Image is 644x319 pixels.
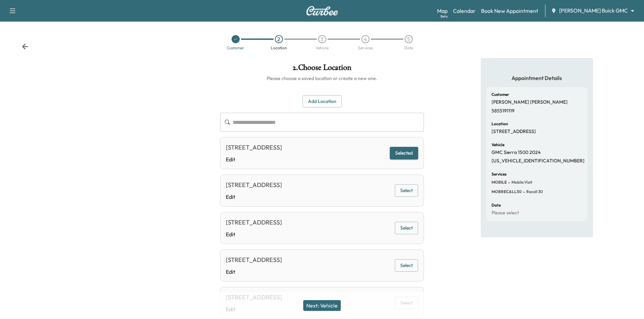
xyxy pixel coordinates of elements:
a: Edit [226,268,282,276]
h6: Location [492,122,508,126]
a: Edit [226,230,282,238]
button: Next: Vehicle [303,300,341,311]
div: Location [271,46,287,50]
h6: Customer [492,92,509,97]
a: MapBeta [437,7,448,15]
span: - [522,188,525,195]
div: Beta [440,14,448,19]
div: [STREET_ADDRESS] [226,255,282,265]
button: Add Location [303,95,342,108]
a: Edit [226,155,282,163]
div: 5 [405,35,413,43]
span: Recall 30 [525,189,543,194]
button: Selected [390,147,418,159]
div: Customer [227,46,244,50]
button: Select [395,259,418,272]
p: 5855191119 [492,108,515,114]
div: Vehicle [316,46,329,50]
button: Select [395,222,418,234]
h5: Appointment Details [486,74,588,82]
span: [PERSON_NAME] Buick GMC [559,7,628,15]
h6: Services [492,172,506,176]
h1: 2 . Choose Location [220,63,424,75]
span: Mobile Visit [510,180,532,185]
span: - [507,179,510,186]
div: [STREET_ADDRESS] [226,218,282,227]
a: Calendar [453,7,476,15]
p: [US_VEHICLE_IDENTIFICATION_NUMBER] [492,158,585,164]
div: 3 [318,35,326,43]
div: Back [22,43,28,50]
div: 2 [275,35,283,43]
div: Date [404,46,413,50]
h6: Date [492,203,501,207]
div: [STREET_ADDRESS] [226,143,282,152]
a: Edit [226,193,282,201]
p: Please select [492,210,519,216]
h6: Vehicle [492,143,504,147]
div: [STREET_ADDRESS] [226,180,282,190]
h6: Please choose a saved location or create a new one. [220,75,424,82]
a: Book New Appointment [481,7,538,15]
p: [PERSON_NAME] [PERSON_NAME] [492,99,568,105]
div: 4 [361,35,369,43]
span: MOBRECALL30 [492,189,522,194]
img: Curbee Logo [306,6,338,16]
button: Select [395,184,418,197]
div: Services [358,46,373,50]
p: [STREET_ADDRESS] [492,129,536,135]
p: GMC Sierra 1500 2024 [492,150,541,156]
span: MOBILE [492,180,507,185]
